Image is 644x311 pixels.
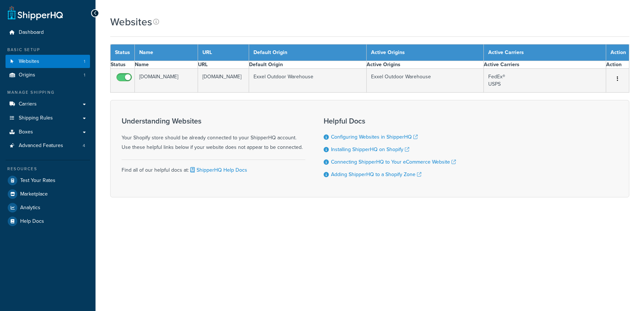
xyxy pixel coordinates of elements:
span: Origins [19,72,35,78]
td: Exxel Outdoor Warehouse [249,69,366,93]
div: Your Shopify store should be already connected to your ShipperHQ account. Use these helpful links... [122,117,305,152]
a: Shipping Rules [6,111,90,125]
span: Websites [19,58,39,65]
li: Origins [6,68,90,82]
td: Exxel Outdoor Warehouse [366,69,483,93]
td: [DOMAIN_NAME] [198,69,249,93]
th: Name [135,44,198,61]
th: Active Carriers [483,61,606,69]
a: Marketplace [6,187,90,201]
th: Name [135,61,198,69]
div: Basic Setup [6,47,90,53]
th: Active Carriers [483,44,606,61]
a: Carriers [6,97,90,111]
span: Shipping Rules [19,115,53,121]
span: Analytics [20,205,40,211]
div: Resources [6,166,90,172]
div: Find all of our helpful docs at: [122,160,305,175]
a: Connecting ShipperHQ to Your eCommerce Website [331,158,456,166]
a: Configuring Websites in ShipperHQ [331,133,418,141]
a: Dashboard [6,26,90,39]
th: Default Origin [249,44,366,61]
div: Manage Shipping [6,89,90,96]
td: [DOMAIN_NAME] [135,69,198,93]
th: Active Origins [366,61,483,69]
th: Action [606,61,629,69]
span: 4 [83,143,85,149]
th: Status [111,44,135,61]
td: FedEx® USPS [483,69,606,93]
a: Analytics [6,201,90,214]
span: Dashboard [19,29,44,36]
span: 1 [84,58,85,65]
a: ShipperHQ Home [8,6,63,20]
span: Help Docs [20,218,44,225]
th: Default Origin [249,61,366,69]
a: Advanced Features 4 [6,139,90,153]
th: Action [606,44,629,61]
a: Help Docs [6,215,90,228]
span: Boxes [19,129,33,135]
a: Boxes [6,125,90,139]
span: 1 [84,72,85,78]
span: Marketplace [20,191,48,197]
a: Origins 1 [6,68,90,82]
th: URL [198,61,249,69]
th: Active Origins [366,44,483,61]
h1: Websites [110,15,152,29]
a: Websites 1 [6,55,90,68]
h3: Understanding Websites [122,117,305,125]
a: Test Your Rates [6,174,90,187]
li: Websites [6,55,90,68]
span: Advanced Features [19,143,63,149]
th: URL [198,44,249,61]
a: Adding ShipperHQ to a Shopify Zone [331,171,421,178]
span: Carriers [19,101,37,107]
h3: Helpful Docs [324,117,456,125]
a: ShipperHQ Help Docs [189,166,247,174]
th: Status [111,61,135,69]
a: Installing ShipperHQ on Shopify [331,146,409,153]
span: Test Your Rates [20,178,55,184]
li: Advanced Features [6,139,90,153]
